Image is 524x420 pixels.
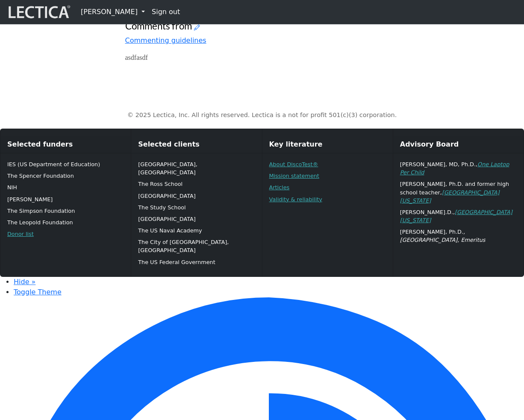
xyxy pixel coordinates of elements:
p: IES (US Department of Education) [7,160,124,168]
a: [GEOGRAPHIC_DATA][US_STATE] [400,189,500,204]
a: Commenting guidelines [125,36,206,44]
p: [GEOGRAPHIC_DATA], [GEOGRAPHIC_DATA] [138,160,255,176]
p: The US Federal Government [138,258,255,266]
p: asdfasdf [125,53,399,63]
p: © 2025 Lectica, Inc. All rights reserved. Lectica is a not for profit 501(c)(3) corporation. [24,111,500,120]
a: [GEOGRAPHIC_DATA][US_STATE] [400,209,512,223]
a: Donor list [7,231,34,237]
p: The Study School [138,203,255,211]
a: Articles [269,184,290,191]
p: The Ross School [138,180,255,188]
div: Selected funders [0,136,131,153]
p: The Simpson Foundation [7,207,124,215]
p: [PERSON_NAME], Ph.D. [400,228,517,244]
p: [GEOGRAPHIC_DATA] [138,215,255,223]
div: Advisory Board [393,136,524,153]
a: About DiscoTest® [269,161,318,167]
div: Key literature [262,136,393,153]
p: The City of [GEOGRAPHIC_DATA], [GEOGRAPHIC_DATA] [138,238,255,254]
a: [PERSON_NAME] [77,3,148,21]
a: Mission statement [269,173,319,179]
p: [PERSON_NAME] [7,195,124,203]
p: [PERSON_NAME].D., [400,208,517,224]
p: [GEOGRAPHIC_DATA] [138,192,255,200]
a: Hide » [14,278,35,286]
img: lecticalive [6,4,71,20]
p: [PERSON_NAME], Ph.D. and former high school teacher, [400,180,517,205]
h3: Comments from [125,21,399,32]
div: Selected clients [131,136,262,153]
a: Sign out [148,3,183,21]
a: Validity & reliability [269,196,322,203]
p: The Leopold Foundation [7,218,124,226]
p: The Spencer Foundation [7,172,124,180]
p: The US Naval Academy [138,226,255,235]
p: [PERSON_NAME], MD, Ph.D., [400,160,517,176]
p: NIH [7,183,124,191]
